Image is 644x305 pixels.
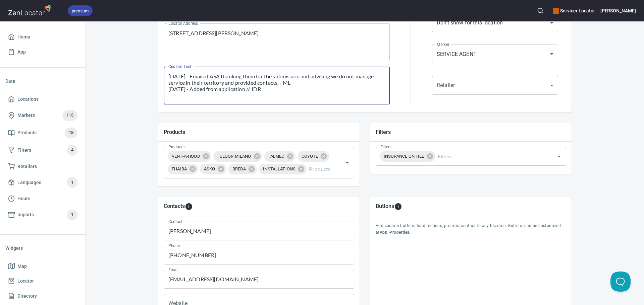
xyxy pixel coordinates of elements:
[600,3,636,18] button: [PERSON_NAME]
[17,292,37,300] span: Directory
[68,7,93,14] span: premium
[213,151,262,162] div: FULGOR MILANO
[168,166,191,172] span: FHAIBA
[200,166,219,172] span: ASKO
[168,30,385,55] textarea: [STREET_ADDRESS][PERSON_NAME]
[5,289,80,304] a: Directory
[610,272,631,292] iframe: Help Scout Beacon - Open
[264,153,288,159] span: FALMEC
[5,274,80,289] a: Locator
[432,13,558,32] div: Don't show for this location
[5,259,80,274] a: Map
[5,174,80,191] a: Languages1
[8,3,53,17] img: zenlocator
[380,151,435,162] div: INSURANCE ON FILE
[17,195,30,203] span: Hours
[17,162,37,171] span: Retailers
[168,153,204,159] span: VENT-A-HOOD
[554,152,564,161] button: Open
[389,230,409,235] b: Properties
[264,151,296,162] div: FALMEC
[394,203,402,211] svg: To add custom buttons for locations, please go to Apps > Properties > Buttons.
[65,129,77,137] span: 18
[17,48,26,56] span: App
[17,146,31,154] span: Filters
[17,178,41,187] span: Languages
[200,164,226,174] div: ASKO
[5,206,80,224] a: Imports1
[259,166,300,172] span: INSTALLATIONS
[5,159,80,174] a: Retailers
[17,33,30,41] span: Home
[5,191,80,206] a: Hours
[168,151,211,162] div: VENT-A-HOOD
[5,107,80,124] a: Markers113
[553,8,559,14] button: color-CE600E
[68,5,93,16] div: premium
[600,7,636,14] h6: [PERSON_NAME]
[308,163,332,175] input: Products
[5,240,80,256] li: Widgets
[213,153,255,159] span: FULGOR MILANO
[228,164,257,174] div: BREDA
[5,29,80,45] a: Home
[298,153,322,159] span: COYOTE
[259,164,307,174] div: INSTALLATIONS
[376,203,394,211] h5: Buttons
[228,166,250,172] span: BREDA
[17,262,27,271] span: Map
[17,129,37,137] span: Products
[62,111,77,119] span: 113
[5,45,80,60] a: App
[553,7,595,14] h6: Servicer Locator
[17,277,34,285] span: Locator
[553,3,595,18] div: Manage your apps
[533,3,548,18] button: Search
[376,129,566,136] h5: Filters
[17,111,35,120] span: Markers
[298,151,329,162] div: COYOTE
[432,76,558,95] div: ​
[67,179,77,186] span: 1
[5,73,80,89] li: Data
[67,146,77,154] span: 4
[376,223,566,236] p: Add custom buttons for directions, promos, contact to any location. Buttons can be customized at > .
[342,158,352,167] button: Open
[436,150,544,163] input: Filters
[185,203,193,211] svg: To add custom contact information for locations, please go to Apps > Properties > Contacts.
[17,211,34,219] span: Imports
[432,45,558,63] div: SERVICE AGENT
[164,129,354,136] h5: Products
[17,95,39,103] span: Locations
[168,73,385,98] textarea: [DATE] - Emailed ASA thanking them for the submission and advising we do not manage service in th...
[168,164,198,174] div: FHAIBA
[67,211,77,219] span: 1
[380,153,428,159] span: INSURANCE ON FILE
[164,203,185,211] h5: Contacts
[5,124,80,142] a: Products18
[380,230,387,235] b: App
[5,92,80,107] a: Locations
[5,142,80,159] a: Filters4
